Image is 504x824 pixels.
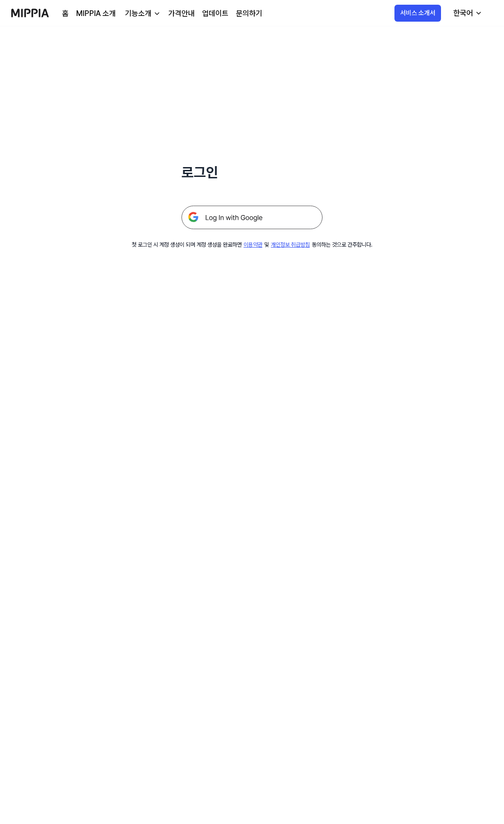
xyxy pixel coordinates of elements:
button: 기능소개 [123,8,161,19]
button: 서비스 소개서 [394,5,441,22]
img: 구글 로그인 버튼 [181,206,323,229]
div: 한국어 [451,8,475,19]
div: 첫 로그인 시 계정 생성이 되며 계정 생성을 완료하면 및 동의하는 것으로 간주합니다. [132,240,372,249]
a: 개인정보 취급방침 [271,241,310,248]
a: 이용약관 [244,241,262,248]
img: down [153,10,161,17]
a: MIPPIA 소개 [76,8,116,19]
h1: 로그인 [181,162,323,183]
a: 홈 [62,8,69,19]
a: 가격안내 [168,8,195,19]
a: 업데이트 [202,8,228,19]
button: 한국어 [446,4,488,23]
div: 기능소개 [123,8,153,19]
a: 문의하기 [236,8,262,19]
